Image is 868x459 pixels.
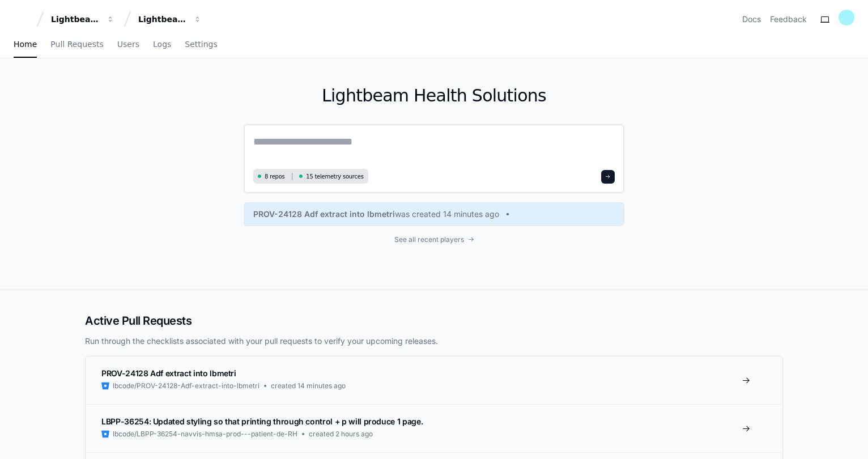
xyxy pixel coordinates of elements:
a: Settings [185,32,217,58]
button: Lightbeam Health [46,9,119,29]
div: Lightbeam Health Solutions [138,14,187,25]
a: Logs [153,32,171,58]
h2: Active Pull Requests [85,313,783,329]
span: 15 telemetry sources [306,172,363,181]
a: Home [14,32,37,58]
button: Feedback [770,14,807,25]
span: lbcode/PROV-24128-Adf-extract-into-lbmetri [113,381,259,390]
span: Home [14,41,37,48]
span: Pull Requests [50,41,103,48]
span: was created 14 minutes ago [395,209,499,220]
div: Lightbeam Health [51,14,100,25]
a: Users [117,32,139,58]
span: PROV-24128 Adf extract into lbmetri [253,209,395,220]
button: Lightbeam Health Solutions [134,9,206,29]
span: LBPP-36254: Updated styling so that printing through control + p will produce 1 page. [101,416,423,426]
a: PROV-24128 Adf extract into lbmetriwas created 14 minutes ago [253,209,615,220]
a: Pull Requests [50,32,103,58]
a: Docs [742,14,761,25]
span: 8 repos [265,172,285,181]
span: Settings [185,41,217,48]
a: PROV-24128 Adf extract into lbmetrilbcode/PROV-24128-Adf-extract-into-lbmetricreated 14 minutes ago [86,356,782,404]
span: See all recent players [394,235,464,244]
span: created 14 minutes ago [271,381,346,390]
a: See all recent players [244,235,624,244]
span: Users [117,41,139,48]
h1: Lightbeam Health Solutions [244,86,624,106]
p: Run through the checklists associated with your pull requests to verify your upcoming releases. [85,335,783,347]
span: lbcode/LBPP-36254-navvis-hmsa-prod---patient-de-RH [113,430,297,439]
span: created 2 hours ago [309,430,373,439]
span: Logs [153,41,171,48]
a: LBPP-36254: Updated styling so that printing through control + p will produce 1 page.lbcode/LBPP-... [86,404,782,452]
span: PROV-24128 Adf extract into lbmetri [101,368,236,378]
